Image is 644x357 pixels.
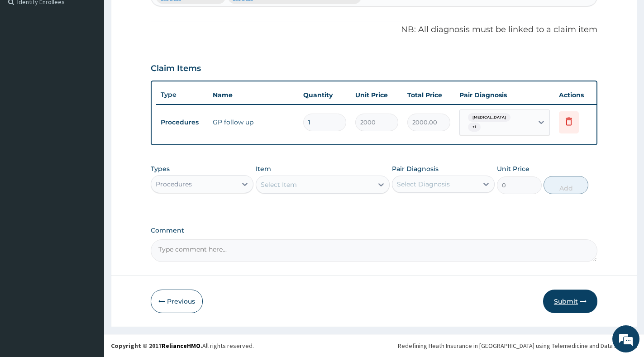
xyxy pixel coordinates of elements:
[5,247,172,279] textarea: Type your message and hit 'Enter'
[208,86,299,104] th: Name
[398,341,637,350] div: Redefining Heath Insurance in [GEOGRAPHIC_DATA] using Telemedicine and Data Science!
[554,86,600,104] th: Actions
[403,86,455,104] th: Total Price
[151,165,170,173] label: Types
[455,86,554,104] th: Pair Diagnosis
[17,45,37,68] img: d_794563401_company_1708531726252_794563401
[156,86,208,103] th: Type
[256,164,271,173] label: Item
[299,86,351,104] th: Quantity
[151,64,201,74] h3: Claim Items
[261,180,297,189] div: Select Item
[392,164,439,173] label: Pair Diagnosis
[397,180,450,189] div: Select Diagnosis
[111,342,202,350] strong: Copyright © 2017 .
[156,180,192,189] div: Procedures
[151,227,597,234] label: Comment
[162,342,200,350] a: RelianceHMO
[544,176,588,194] button: Add
[156,114,208,131] td: Procedures
[497,164,530,173] label: Unit Price
[468,123,481,132] span: + 1
[148,5,170,26] div: Minimize live chat window
[208,113,299,131] td: GP follow up
[151,24,597,36] p: NB: All diagnosis must be linked to a claim item
[52,114,125,205] span: We're online!
[47,51,152,62] div: Chat with us now
[351,86,403,104] th: Unit Price
[468,113,510,122] span: [MEDICAL_DATA]
[151,290,203,313] button: Previous
[543,290,597,313] button: Submit
[104,334,644,357] footer: All rights reserved.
